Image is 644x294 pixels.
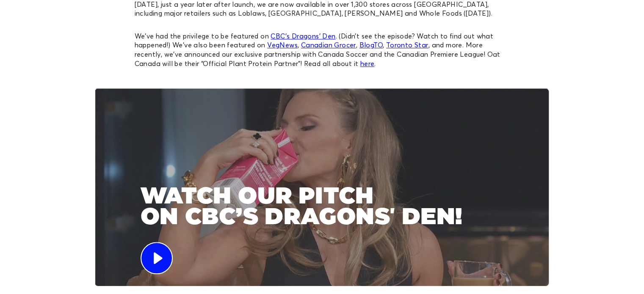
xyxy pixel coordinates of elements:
div: We’ve had the privilege to be featured on . (Didn’t see the episode? Watch to find out what happe... [135,32,510,68]
a: CBC’s Dragons’ Den [271,32,335,40]
h1: Watch our pitch on CBC’s Dragons' Den! [141,187,463,228]
a: Toronto Star [386,41,428,49]
a: here [360,59,375,68]
a: Canadian Grocer [301,41,356,49]
a: BlogTO [359,41,383,49]
a: Watch our pitchon CBC’s Dragons' Den! [95,88,549,286]
a: VegNews [267,41,298,49]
